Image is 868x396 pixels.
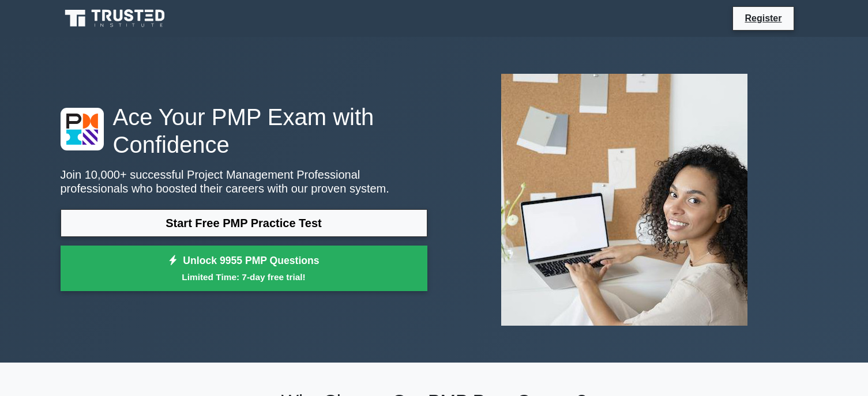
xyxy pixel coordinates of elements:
[61,209,427,237] a: Start Free PMP Practice Test
[75,270,413,284] small: Limited Time: 7-day free trial!
[61,246,427,292] a: Unlock 9955 PMP QuestionsLimited Time: 7-day free trial!
[61,168,427,195] p: Join 10,000+ successful Project Management Professional professionals who boosted their careers w...
[738,11,788,25] a: Register
[61,103,427,159] h1: Ace Your PMP Exam with Confidence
